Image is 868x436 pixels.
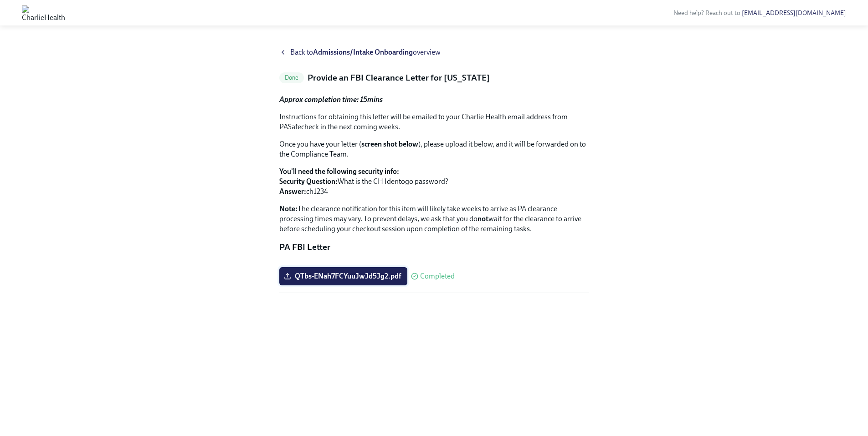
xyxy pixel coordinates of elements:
[279,47,589,57] a: Back toAdmissions/Intake Onboardingoverview
[478,214,488,223] strong: not
[279,95,383,104] strong: Approx completion time: 15mins
[742,9,846,17] a: [EMAIL_ADDRESS][DOMAIN_NAME]
[279,139,589,159] p: Once you have your letter ( ), please upload it below, and it will be forwarded on to the Complia...
[279,167,399,176] strong: You'll need the following security info:
[673,9,846,17] span: Need help? Reach out to
[279,204,589,234] p: The clearance notification for this item will likely take weeks to arrive as PA clearance process...
[22,5,65,20] img: CharlieHealth
[279,204,298,213] strong: Note:
[279,177,338,186] strong: Security Question:
[308,72,490,84] h5: Provide an FBI Clearance Letter for [US_STATE]
[279,167,589,197] p: What is the CH Identogo password? ch1234
[286,272,401,281] span: QTbs-ENah7FCYuuJwJd5Jg2.pdf
[313,48,413,56] strong: Admissions/Intake Onboarding
[279,241,589,253] p: PA FBI Letter
[420,273,455,280] span: Completed
[361,140,418,148] strong: screen shot below
[279,187,306,196] strong: Answer:
[279,112,589,132] p: Instructions for obtaining this letter will be emailed to your Charlie Health email address from ...
[279,267,407,285] label: QTbs-ENah7FCYuuJwJd5Jg2.pdf
[279,74,304,81] span: Done
[290,47,441,57] span: Back to overview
